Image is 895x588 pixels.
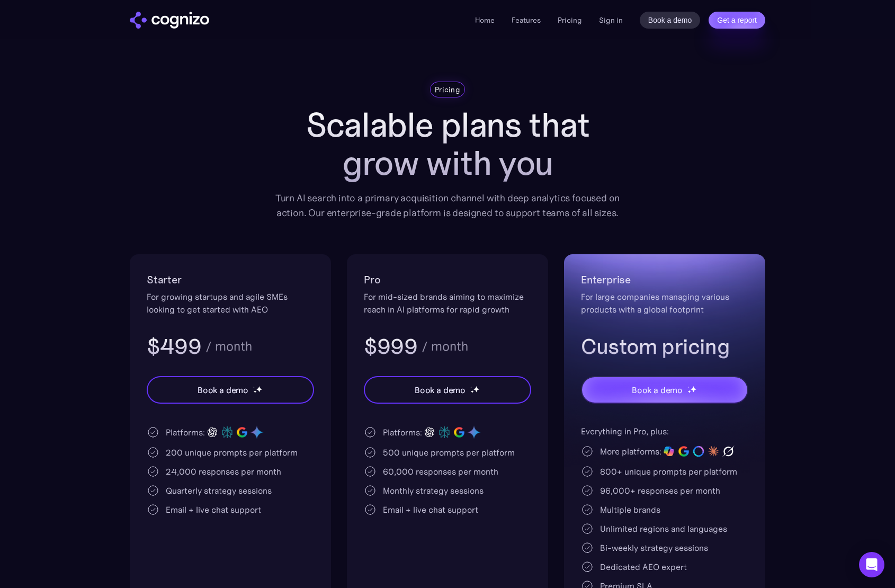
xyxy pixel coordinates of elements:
[600,484,720,497] div: 96,000+ responses per month
[253,390,257,394] img: star
[687,390,691,394] img: star
[470,386,472,388] img: star
[267,191,628,220] div: Turn AI search into a primary acquisition channel with deep analytics focused on action. Our ente...
[147,333,201,360] h3: $499
[558,15,582,25] a: Pricing
[166,465,281,478] div: 24,000 responses per month
[198,384,248,396] div: Book a demo
[383,465,498,478] div: 60,000 responses per month
[600,445,661,458] div: More platforms:
[600,560,687,573] div: Dedicated AEO expert
[600,465,737,478] div: 800+ unique prompts per platform
[600,503,660,516] div: Multiple brands
[415,384,466,396] div: Book a demo
[364,290,531,316] div: For mid-sized brands aiming to maximize reach in AI platforms for rapid growth
[687,386,689,388] img: star
[581,333,748,360] h3: Custom pricing
[383,426,422,439] div: Platforms:
[600,522,727,535] div: Unlimited regions and languages
[581,376,748,404] a: Book a demostarstarstar
[364,333,417,360] h3: $999
[581,271,748,288] h2: Enterprise
[253,386,255,388] img: star
[512,15,541,25] a: Features
[709,12,765,29] a: Get a report
[581,425,748,438] div: Everything in Pro, plus:
[435,84,460,95] div: Pricing
[422,340,468,353] div: / month
[632,384,683,396] div: Book a demo
[470,390,474,394] img: star
[205,340,252,353] div: / month
[166,484,272,497] div: Quarterly strategy sessions
[147,290,314,316] div: For growing startups and agile SMEs looking to get started with AEO
[166,446,298,459] div: 200 unique prompts per platform
[166,503,261,516] div: Email + live chat support
[267,106,628,182] h1: Scalable plans that grow with you
[475,15,495,25] a: Home
[600,541,708,554] div: Bi-weekly strategy sessions
[690,386,697,393] img: star
[147,376,314,404] a: Book a demostarstarstar
[256,386,263,393] img: star
[147,271,314,288] h2: Starter
[364,376,531,404] a: Book a demostarstarstar
[383,484,484,497] div: Monthly strategy sessions
[166,426,205,439] div: Platforms:
[383,503,478,516] div: Email + live chat support
[581,290,748,316] div: For large companies managing various products with a global footprint
[859,552,884,577] div: Open Intercom Messenger
[130,12,209,29] img: cognizo logo
[383,446,515,459] div: 500 unique prompts per platform
[364,271,531,288] h2: Pro
[599,14,623,26] a: Sign in
[130,12,209,29] a: home
[473,386,480,393] img: star
[640,12,701,29] a: Book a demo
